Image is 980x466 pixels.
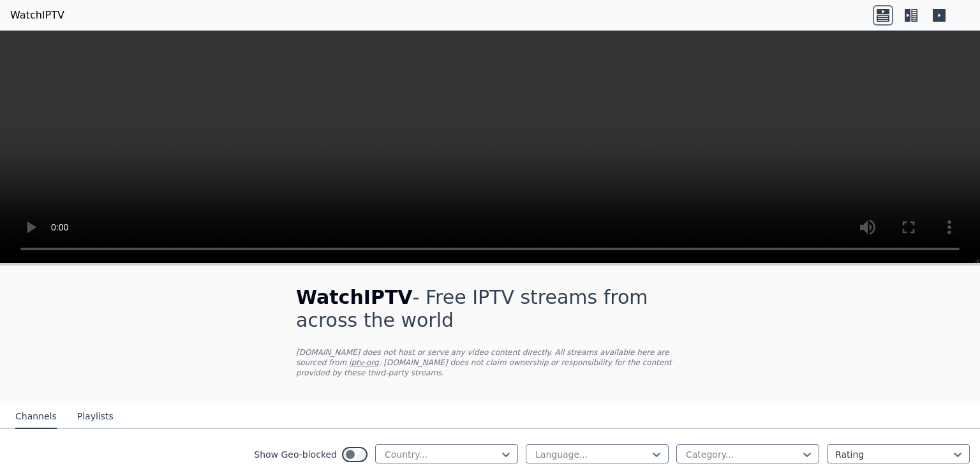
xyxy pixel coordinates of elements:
button: Playlists [77,405,114,429]
span: WatchIPTV [296,286,413,308]
a: WatchIPTV [10,8,64,23]
h1: - Free IPTV streams from across the world [296,286,684,332]
button: Channels [15,405,57,429]
p: [DOMAIN_NAME] does not host or serve any video content directly. All streams available here are s... [296,347,684,378]
a: iptv-org [349,358,379,367]
label: Show Geo-blocked [254,448,337,461]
